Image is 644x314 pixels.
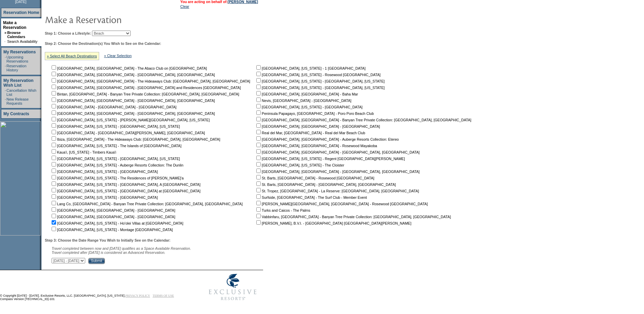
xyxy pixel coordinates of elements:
[50,73,215,77] nobr: [GEOGRAPHIC_DATA], [GEOGRAPHIC_DATA] - [GEOGRAPHIC_DATA], [GEOGRAPHIC_DATA]
[50,176,184,180] nobr: [GEOGRAPHIC_DATA], [US_STATE] - The Residences of [PERSON_NAME]'a
[45,41,161,46] b: Step 2: Choose the Destination(s) You Wish to See on the Calendar:
[50,215,175,219] nobr: [GEOGRAPHIC_DATA], [GEOGRAPHIC_DATA] - [GEOGRAPHIC_DATA]
[4,31,6,35] b: »
[50,202,243,206] nobr: Lang Co, [GEOGRAPHIC_DATA] - Banyan Tree Private Collection: [GEOGRAPHIC_DATA], [GEOGRAPHIC_DATA]
[50,182,200,187] nobr: [GEOGRAPHIC_DATA], [US_STATE] - [GEOGRAPHIC_DATA], A [GEOGRAPHIC_DATA]
[3,78,34,88] a: My Reservation Wish List
[50,111,215,116] nobr: [GEOGRAPHIC_DATA], [GEOGRAPHIC_DATA] - [GEOGRAPHIC_DATA], [GEOGRAPHIC_DATA]
[255,73,381,77] nobr: [GEOGRAPHIC_DATA], [US_STATE] - Rosewood [GEOGRAPHIC_DATA]
[50,163,183,167] nobr: [GEOGRAPHIC_DATA], [US_STATE] - Auberge Resorts Collection: The Dunlin
[4,39,6,43] td: ·
[255,92,358,96] nobr: [GEOGRAPHIC_DATA], [GEOGRAPHIC_DATA] - Baha Mar
[5,88,6,97] td: ·
[255,99,351,103] nobr: Nevis, [GEOGRAPHIC_DATA] - [GEOGRAPHIC_DATA]
[50,79,250,83] nobr: [GEOGRAPHIC_DATA], [GEOGRAPHIC_DATA] - The Hideaways Club: [GEOGRAPHIC_DATA], [GEOGRAPHIC_DATA]
[255,157,405,161] nobr: [GEOGRAPHIC_DATA], [US_STATE] - Regent [GEOGRAPHIC_DATA][PERSON_NAME]
[3,50,36,54] a: My Reservations
[255,150,420,154] nobr: [GEOGRAPHIC_DATA], [GEOGRAPHIC_DATA] - [GEOGRAPHIC_DATA], [GEOGRAPHIC_DATA]
[7,31,25,39] a: Browse Calendars
[255,118,471,122] nobr: [GEOGRAPHIC_DATA], [GEOGRAPHIC_DATA] - Banyan Tree Private Collection: [GEOGRAPHIC_DATA], [GEOGRA...
[6,55,28,63] a: Upcoming Reservations
[47,54,97,58] a: » Select All Beach Destinations
[50,208,175,212] nobr: [GEOGRAPHIC_DATA], [GEOGRAPHIC_DATA] - [GEOGRAPHIC_DATA]
[255,176,374,180] nobr: St. Barts, [GEOGRAPHIC_DATA] - Rosewood [GEOGRAPHIC_DATA]
[50,124,180,128] nobr: [GEOGRAPHIC_DATA], [US_STATE] - [GEOGRAPHIC_DATA], [US_STATE]
[255,79,385,83] nobr: [GEOGRAPHIC_DATA], [US_STATE] - [GEOGRAPHIC_DATA], [US_STATE]
[255,215,451,219] nobr: Vabbinfaru, [GEOGRAPHIC_DATA] - Banyan Tree Private Collection: [GEOGRAPHIC_DATA], [GEOGRAPHIC_DATA]
[50,189,200,193] nobr: [GEOGRAPHIC_DATA], [US_STATE] - [GEOGRAPHIC_DATA] at [GEOGRAPHIC_DATA]
[255,195,367,199] nobr: Surfside, [GEOGRAPHIC_DATA] - The Surf Club - Member Event
[255,221,411,225] nobr: [PERSON_NAME], B.V.I. - [GEOGRAPHIC_DATA] [GEOGRAPHIC_DATA][PERSON_NAME]
[45,31,91,35] b: Step 1: Choose a Lifestyle:
[255,208,310,212] nobr: Turks and Caicos - The Palms
[6,88,36,97] a: Cancellation Wish List
[50,221,183,225] nobr: [GEOGRAPHIC_DATA], [US_STATE] - Ho'olei Villas at [GEOGRAPHIC_DATA]
[50,157,180,161] nobr: [GEOGRAPHIC_DATA], [US_STATE] - [GEOGRAPHIC_DATA], [US_STATE]
[50,137,220,141] nobr: Ibiza, [GEOGRAPHIC_DATA] - The Hideaways Club: [GEOGRAPHIC_DATA], [GEOGRAPHIC_DATA]
[50,170,158,174] nobr: [GEOGRAPHIC_DATA], [US_STATE] - [GEOGRAPHIC_DATA]
[5,64,6,72] td: ·
[255,111,374,116] nobr: Peninsula Papagayo, [GEOGRAPHIC_DATA] - Poro Poro Beach Club
[255,163,344,167] nobr: [GEOGRAPHIC_DATA], [US_STATE] - The Cloister
[255,144,377,148] nobr: [GEOGRAPHIC_DATA], [GEOGRAPHIC_DATA] - Rosewood Mayakoba
[52,246,191,250] span: Travel completed between now and [DATE] qualifies as a Space Available Reservation.
[3,111,29,116] a: My Contracts
[50,228,173,232] nobr: [GEOGRAPHIC_DATA], [US_STATE] - Montage [GEOGRAPHIC_DATA]
[6,97,29,105] a: New Release Requests
[52,250,165,255] nobr: Travel completed after [DATE] is considered an Advanced Reservation.
[180,4,189,8] a: Clear
[50,195,158,199] nobr: [GEOGRAPHIC_DATA], [US_STATE] - [GEOGRAPHIC_DATA]
[50,131,205,135] nobr: [GEOGRAPHIC_DATA] - [GEOGRAPHIC_DATA][PERSON_NAME], [GEOGRAPHIC_DATA]
[5,55,6,63] td: ·
[255,131,365,135] nobr: Real del Mar, [GEOGRAPHIC_DATA] - Real del Mar Beach Club
[5,97,6,105] td: ·
[255,124,380,128] nobr: [GEOGRAPHIC_DATA], [GEOGRAPHIC_DATA] - [GEOGRAPHIC_DATA]
[50,105,177,109] nobr: [GEOGRAPHIC_DATA] - [GEOGRAPHIC_DATA] - [GEOGRAPHIC_DATA]
[255,182,396,187] nobr: St. Barts, [GEOGRAPHIC_DATA] - [GEOGRAPHIC_DATA], [GEOGRAPHIC_DATA]
[255,137,399,141] nobr: [GEOGRAPHIC_DATA], [GEOGRAPHIC_DATA] - Auberge Resorts Collection: Etereo
[125,294,150,297] a: PRIVACY POLICY
[45,13,181,26] img: pgTtlMakeReservation.gif
[50,118,210,122] nobr: [GEOGRAPHIC_DATA], [US_STATE] - [PERSON_NAME][GEOGRAPHIC_DATA], [US_STATE]
[104,54,132,58] a: » Clear Selection
[255,105,363,109] nobr: [GEOGRAPHIC_DATA], [US_STATE] - [GEOGRAPHIC_DATA]
[255,66,366,70] nobr: [GEOGRAPHIC_DATA], [US_STATE] - 1 [GEOGRAPHIC_DATA]
[3,10,39,15] a: Reservation Home
[50,144,181,148] nobr: [GEOGRAPHIC_DATA], [US_STATE] - The Islands of [GEOGRAPHIC_DATA]
[153,294,174,297] a: TERMS OF USE
[3,20,26,30] a: Make a Reservation
[50,92,239,96] nobr: Bintan, [GEOGRAPHIC_DATA] - Banyan Tree Private Collection: [GEOGRAPHIC_DATA], [GEOGRAPHIC_DATA]
[255,189,419,193] nobr: St. Tropez, [GEOGRAPHIC_DATA] - La Reserve: [GEOGRAPHIC_DATA], [GEOGRAPHIC_DATA]
[50,99,215,103] nobr: [GEOGRAPHIC_DATA], [GEOGRAPHIC_DATA] - [GEOGRAPHIC_DATA], [GEOGRAPHIC_DATA]
[50,86,241,90] nobr: [GEOGRAPHIC_DATA], [GEOGRAPHIC_DATA] - [GEOGRAPHIC_DATA] and Residences [GEOGRAPHIC_DATA]
[255,202,428,206] nobr: [PERSON_NAME][GEOGRAPHIC_DATA], [GEOGRAPHIC_DATA] - Rosewood [GEOGRAPHIC_DATA]
[255,170,420,174] nobr: [GEOGRAPHIC_DATA], [GEOGRAPHIC_DATA] - [GEOGRAPHIC_DATA], [GEOGRAPHIC_DATA]
[7,39,37,43] a: Search Availability
[255,86,385,90] nobr: [GEOGRAPHIC_DATA], [US_STATE] - [GEOGRAPHIC_DATA], [US_STATE]
[50,66,207,70] nobr: [GEOGRAPHIC_DATA], [GEOGRAPHIC_DATA] - The Abaco Club on [GEOGRAPHIC_DATA]
[45,238,170,242] b: Step 3: Choose the Date Range You Wish to Initially See on the Calendar:
[202,270,263,304] img: Exclusive Resorts
[88,258,105,264] input: Submit
[50,150,116,154] nobr: Kaua'i, [US_STATE] - Timbers Kaua'i
[6,64,26,72] a: Reservation History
